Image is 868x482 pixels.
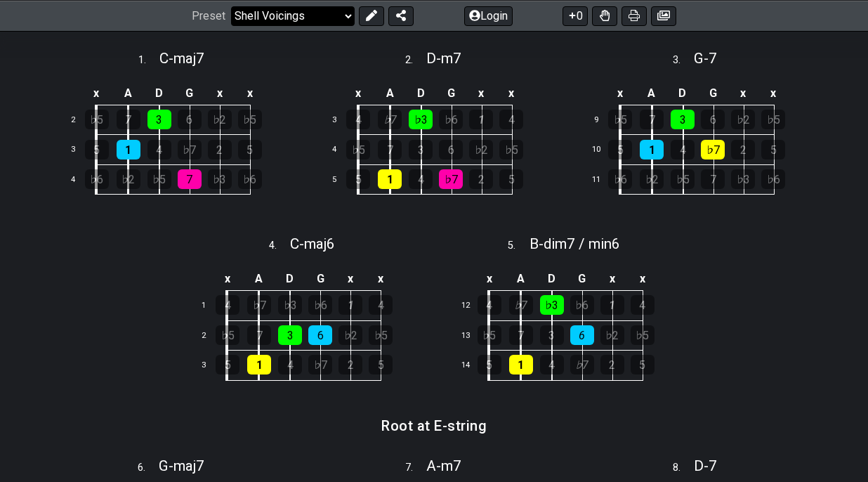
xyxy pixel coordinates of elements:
[439,169,463,189] div: ♭7
[731,140,755,159] div: 2
[604,82,636,105] td: x
[244,268,275,291] td: A
[278,295,302,315] div: ♭3
[308,325,332,345] div: 6
[216,295,239,315] div: 4
[731,110,755,129] div: ♭2
[701,169,725,189] div: 7
[324,105,358,135] td: 3
[63,135,96,165] td: 3
[570,295,594,315] div: ♭6
[426,457,461,474] span: A - m7
[378,140,402,159] div: 7
[455,351,489,381] td: 14
[208,110,232,129] div: ♭2
[671,169,695,189] div: ♭5
[537,268,567,291] td: D
[63,164,96,195] td: 4
[509,295,533,315] div: ♭7
[570,325,594,345] div: 6
[338,325,362,345] div: ♭2
[409,140,433,159] div: 3
[247,325,271,345] div: 7
[208,140,232,159] div: 2
[211,268,244,291] td: x
[208,169,232,189] div: ♭3
[138,53,159,68] span: 1 .
[640,140,664,159] div: 1
[308,295,332,315] div: ♭6
[174,82,204,105] td: G
[701,110,725,129] div: 6
[144,82,175,105] td: D
[673,53,694,68] span: 3 .
[336,268,366,291] td: x
[192,9,225,22] span: Preset
[540,325,564,345] div: 3
[586,105,619,135] td: 9
[563,6,588,25] button: 0
[359,6,384,25] button: Edit Preset
[592,6,617,25] button: Toggle Dexterity for all fretkits
[597,268,627,291] td: x
[673,460,694,476] span: 8 .
[405,82,436,105] td: D
[600,295,624,315] div: 1
[651,6,676,25] button: Create image
[608,169,632,189] div: ♭6
[238,169,262,189] div: ♭6
[540,295,564,315] div: ♭3
[85,169,109,189] div: ♭6
[247,355,271,374] div: 1
[469,140,493,159] div: ♭2
[455,290,489,320] td: 12
[636,82,668,105] td: A
[478,325,501,345] div: ♭5
[694,50,717,67] span: G - 7
[278,325,302,345] div: 3
[117,140,140,159] div: 1
[586,164,619,195] td: 11
[409,169,433,189] div: 4
[338,355,362,374] div: 2
[63,105,96,135] td: 2
[369,295,393,315] div: 4
[478,295,501,315] div: 4
[346,169,370,189] div: 5
[761,110,785,129] div: ♭5
[728,82,758,105] td: x
[530,235,620,252] span: B - dim7 / min6
[631,295,655,315] div: 4
[671,140,695,159] div: 4
[235,82,265,105] td: x
[147,110,171,129] div: 3
[193,290,227,320] td: 1
[378,110,402,129] div: ♭7
[324,164,358,195] td: 5
[178,110,202,129] div: 6
[275,268,305,291] td: D
[600,355,624,374] div: 2
[436,82,466,105] td: G
[509,355,533,374] div: 1
[85,110,109,129] div: ♭5
[117,169,140,189] div: ♭2
[238,140,262,159] div: 5
[509,325,533,345] div: 7
[439,110,463,129] div: ♭6
[290,235,335,252] span: C - maj6
[305,268,336,291] td: G
[178,169,202,189] div: 7
[608,140,632,159] div: 5
[497,82,527,105] td: x
[469,169,493,189] div: 2
[369,355,393,374] div: 5
[761,140,785,159] div: 5
[193,351,227,381] td: 3
[570,355,594,374] div: ♭7
[204,82,235,105] td: x
[346,110,370,129] div: 4
[231,6,355,25] select: Preset
[324,135,358,165] td: 4
[731,169,755,189] div: ♭3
